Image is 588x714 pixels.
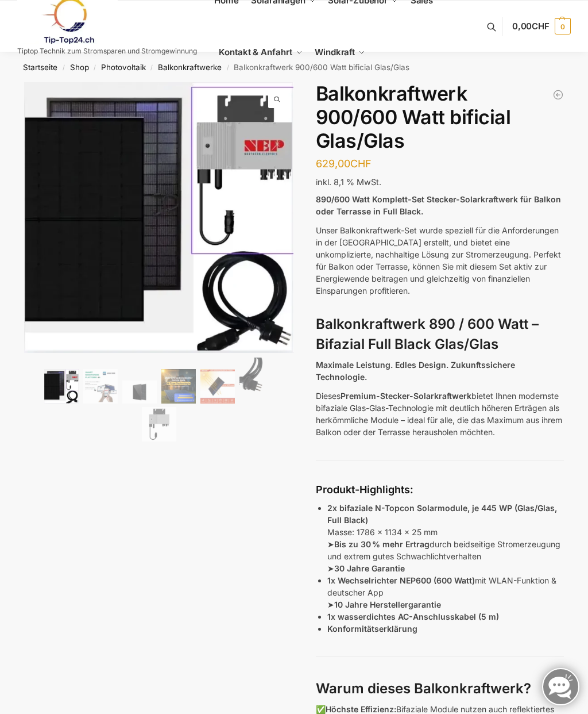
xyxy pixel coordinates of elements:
strong: 30 Jahre Garantie [334,563,405,573]
span: / [89,63,101,72]
strong: 1x Wechselrichter NEP600 (600 Watt) [327,575,475,585]
span: 0,00 [512,21,550,32]
a: 0,00CHF 0 [512,9,571,44]
a: Balkonkraftwerke [158,63,222,72]
span: Windkraft [315,47,355,57]
strong: 890/600 Watt Komplett-Set Stecker-Solarkraftwerk für Balkon oder Terrasse in Full Black. [316,194,561,216]
img: Anschlusskabel-3meter_schweizer-stecker [239,358,274,404]
span: / [146,63,158,72]
span: 0 [555,18,571,34]
bdi: 629,00 [316,158,372,170]
p: Dieses bietet Ihnen modernste bifaziale Glas-Glas-Technologie mit deutlich höheren Erträgen als h... [316,390,564,438]
span: CHF [532,21,550,32]
span: inkl. 8,1 % MwSt. [316,177,381,187]
strong: Premium-Stecker-Solarkraftwerk [341,391,471,401]
strong: Konformitätserklärung [327,624,417,634]
a: Balkonkraftwerk 1780 Watt mit 4 KWh Zendure Batteriespeicher Notstrom fähig [552,89,564,101]
img: Balkonkraftwerk 900/600 Watt bificial Glas/Glas – Bild 4 [161,369,196,404]
img: Bificiales Hochleistungsmodul [44,369,79,404]
strong: Bis zu 30 % mehr Ertrag [334,539,430,549]
strong: Warum dieses Balkonkraftwerk? [316,680,531,697]
a: Photovoltaik [101,63,146,72]
img: Maysun [122,381,157,404]
a: Windkraft [310,26,370,78]
a: Startseite [23,63,57,72]
strong: Produkt-Highlights: [316,483,413,496]
p: mit WLAN-Funktion & deutscher App ➤ [327,574,564,611]
p: Masse: 1786 x 1134 x 25 mm ➤ durch beidseitige Stromerzeugung und extrem gutes Schwachlichtverhal... [327,502,564,574]
span: CHF [350,158,372,170]
h1: Balkonkraftwerk 900/600 Watt bificial Glas/Glas [316,82,564,152]
img: Bificial 30 % mehr Leistung [200,369,235,404]
strong: Höchste Effizienz: [326,704,396,714]
img: Balkonkraftwerk 900/600 Watt bificial Glas/Glas 3 [293,82,563,352]
p: Unser Balkonkraftwerk-Set wurde speziell für die Anforderungen in der [GEOGRAPHIC_DATA] erstellt,... [316,224,564,297]
span: / [57,63,69,72]
strong: 1x wasserdichtes AC-Anschlusskabel (5 m) [327,612,499,621]
strong: Maximale Leistung. Edles Design. Zukunftssichere Technologie. [316,360,515,382]
strong: 2x bifaziale N-Topcon Solarmodule, je 445 WP (Glas/Glas, Full Black) [327,503,557,525]
a: Shop [70,63,89,72]
img: Balkonkraftwerk 900/600 Watt bificial Glas/Glas – Bild 7 [142,407,176,442]
a: Kontakt & Anfahrt [214,26,307,78]
strong: 10 Jahre Herstellergarantie [334,600,441,609]
strong: Balkonkraftwerk 890 / 600 Watt – Bifazial Full Black Glas/Glas [316,316,539,352]
span: Kontakt & Anfahrt [219,47,292,57]
p: Tiptop Technik zum Stromsparen und Stromgewinnung [17,48,197,55]
img: Balkonkraftwerk 900/600 Watt bificial Glas/Glas – Bild 2 [83,369,118,404]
